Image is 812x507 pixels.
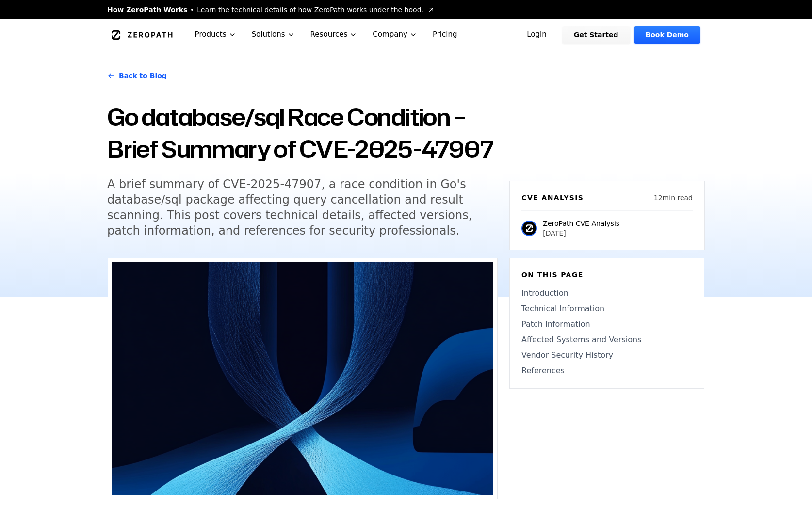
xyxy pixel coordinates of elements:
[634,26,700,44] a: Book Demo
[654,193,693,203] p: 12 min read
[107,101,498,165] h1: Go database/sql Race Condition – Brief Summary of CVE-2025-47907
[197,5,423,15] span: Learn the technical details of how ZeroPath works under the hood.
[521,334,692,346] a: Affected Systems and Versions
[107,176,480,238] h5: A brief summary of CVE-2025-47907, a race condition in Go's database/sql package affecting query ...
[112,262,493,495] img: Go database/sql Race Condition – Brief Summary of CVE-2025-47907
[521,221,537,236] img: ZeroPath CVE Analysis
[244,19,303,50] button: Solutions
[107,5,187,15] span: How ZeroPath Works
[521,349,692,361] a: Vendor Security History
[562,26,630,44] a: Get Started
[365,19,425,50] button: Company
[187,19,244,50] button: Products
[303,19,365,50] button: Resources
[521,270,692,280] h6: On this page
[521,287,692,299] a: Introduction
[521,318,692,330] a: Patch Information
[96,19,716,50] nav: Global
[425,19,465,50] a: Pricing
[521,193,584,203] h6: CVE Analysis
[521,365,692,377] a: References
[543,228,619,238] p: [DATE]
[515,26,558,44] a: Login
[107,5,435,15] a: How ZeroPath WorksLearn the technical details of how ZeroPath works under the hood.
[543,219,619,228] p: ZeroPath CVE Analysis
[521,303,692,315] a: Technical Information
[107,62,167,89] a: Back to Blog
